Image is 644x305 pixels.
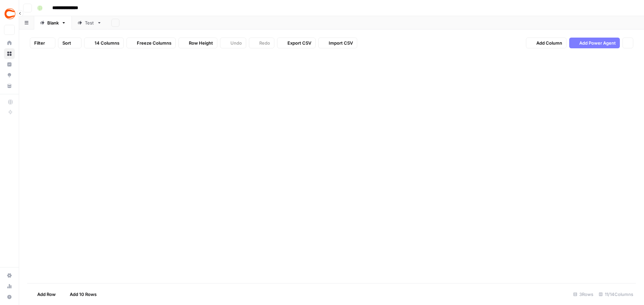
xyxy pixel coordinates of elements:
[34,40,45,46] span: Filter
[259,40,270,46] span: Redo
[189,40,213,46] span: Row Height
[4,281,15,292] a: Usage
[4,70,15,81] a: Opportunities
[4,5,15,22] button: Workspace: Covers
[4,8,16,20] img: Covers Logo
[571,289,596,300] div: 3 Rows
[4,270,15,281] a: Settings
[84,38,124,48] button: 14 Columns
[230,40,242,46] span: Undo
[536,40,562,46] span: Add Column
[62,40,71,46] span: Sort
[249,38,274,48] button: Redo
[60,289,101,300] button: Add 10 Rows
[37,291,56,298] span: Add Row
[126,38,176,48] button: Freeze Columns
[526,38,567,48] button: Add Column
[178,38,217,48] button: Row Height
[4,292,15,302] button: Help + Support
[137,40,171,46] span: Freeze Columns
[4,38,15,48] a: Home
[47,19,59,26] div: Blank
[30,38,55,48] button: Filter
[95,40,119,46] span: 14 Columns
[287,40,311,46] span: Export CSV
[27,289,60,300] button: Add Row
[579,40,616,46] span: Add Power Agent
[4,81,15,91] a: Your Data
[34,16,72,30] a: Blank
[596,289,636,300] div: 11/14 Columns
[70,291,97,298] span: Add 10 Rows
[318,38,357,48] button: Import CSV
[277,38,316,48] button: Export CSV
[85,19,94,26] div: Test
[72,16,107,30] a: Test
[58,38,82,48] button: Sort
[329,40,353,46] span: Import CSV
[220,38,246,48] button: Undo
[569,38,620,48] button: Add Power Agent
[4,48,15,59] a: Browse
[4,59,15,70] a: Insights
